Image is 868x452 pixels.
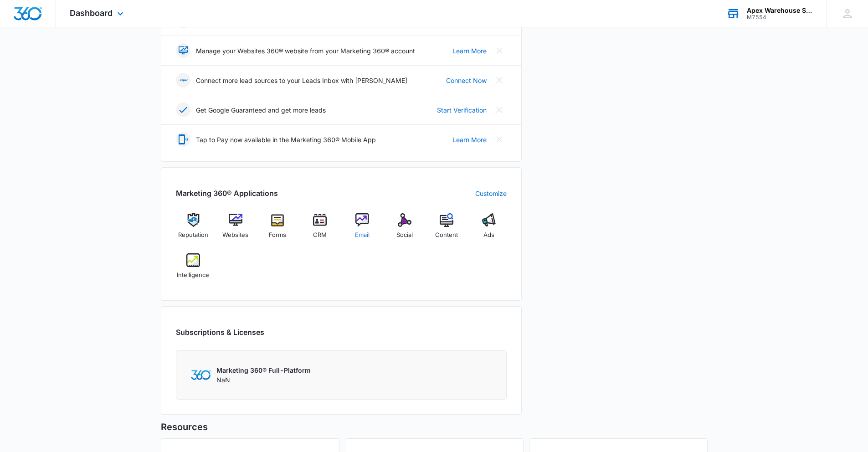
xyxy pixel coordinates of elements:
a: Websites [218,213,253,246]
a: Social [387,213,422,246]
a: Intelligence [176,253,211,286]
button: Close [492,73,507,87]
p: Manage your Websites 360® website from your Marketing 360® account [196,46,415,56]
h2: Marketing 360® Applications [176,188,278,199]
span: Ads [483,231,494,240]
div: account name [747,7,813,14]
span: Intelligence [177,271,209,280]
button: Close [492,103,507,117]
a: Learn More [452,135,487,144]
p: Tap to Pay now available in the Marketing 360® Mobile App [196,135,376,144]
a: Learn More [452,46,487,56]
a: Customize [475,189,507,198]
span: CRM [313,231,327,240]
span: Websites [222,231,248,240]
a: Forms [260,213,295,246]
button: Close [492,132,507,147]
div: account id [747,14,813,21]
a: Start Verification [437,105,487,115]
h2: Subscriptions & Licenses [176,327,264,338]
img: Marketing 360 Logo [191,370,211,380]
a: Connect Now [446,76,487,85]
a: Ads [472,213,507,246]
span: Social [396,231,413,240]
span: Email [355,231,370,240]
p: Marketing 360® Full-Platform [216,365,311,375]
a: Email [345,213,380,246]
div: NaN [216,365,311,385]
span: Dashboard [70,8,113,18]
a: CRM [303,213,338,246]
h5: Resources [161,420,708,434]
a: Reputation [176,213,211,246]
span: Forms [269,231,286,240]
a: Content [429,213,464,246]
p: Connect more lead sources to your Leads Inbox with [PERSON_NAME] [196,76,407,85]
span: Reputation [178,231,208,240]
p: Get Google Guaranteed and get more leads [196,105,326,115]
button: Close [492,43,507,58]
span: Content [435,231,458,240]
